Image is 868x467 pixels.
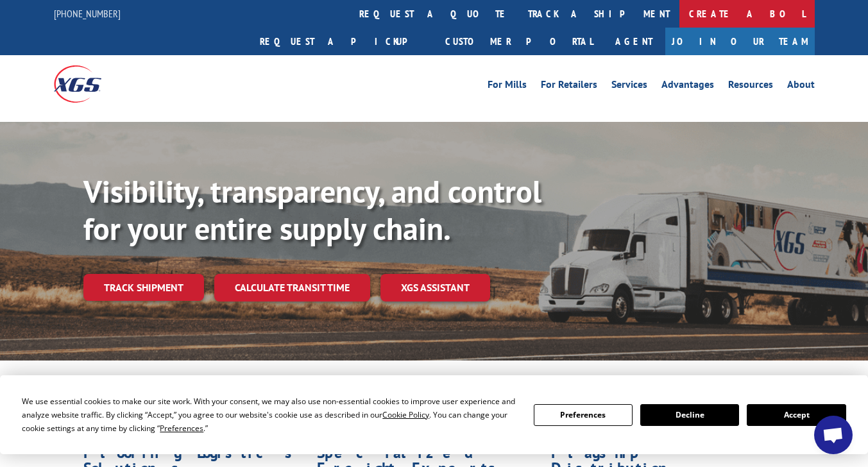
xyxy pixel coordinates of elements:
[380,274,490,301] a: XGS ASSISTANT
[665,28,815,55] a: Join Our Team
[214,274,370,301] a: Calculate transit time
[83,171,541,248] b: Visibility, transparency, and control for your entire supply chain.
[83,274,204,301] a: Track shipment
[160,423,203,434] span: Preferences
[22,395,518,435] div: We use essential cookies to make our site work. With your consent, we may also use non-essential ...
[661,80,714,94] a: Advantages
[640,404,739,426] button: Decline
[250,28,436,55] a: Request a pickup
[814,416,853,454] div: Open chat
[436,28,602,55] a: Customer Portal
[611,80,647,94] a: Services
[488,80,527,94] a: For Mills
[747,404,846,426] button: Accept
[602,28,665,55] a: Agent
[541,80,597,94] a: For Retailers
[728,80,773,94] a: Resources
[534,404,633,426] button: Preferences
[382,409,429,420] span: Cookie Policy
[54,7,121,20] a: [PHONE_NUMBER]
[787,80,815,94] a: About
